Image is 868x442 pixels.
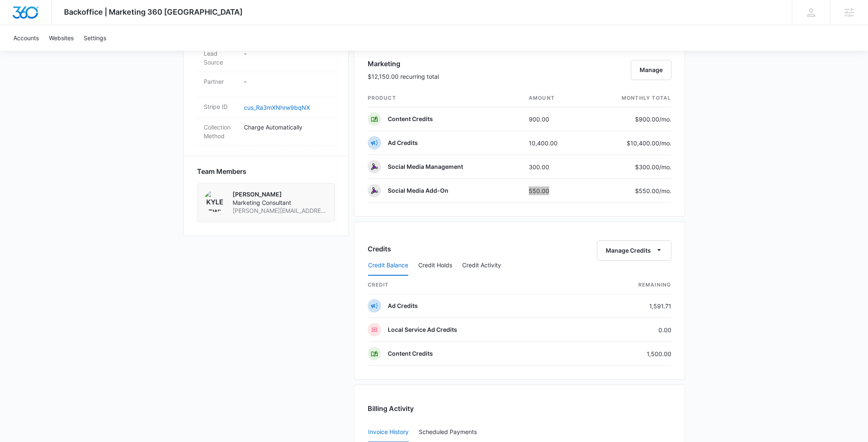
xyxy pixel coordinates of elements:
button: Credit Holds [418,256,452,276]
span: /mo. [659,187,671,194]
p: Content Credits [388,115,433,123]
p: $550.00 [632,186,671,195]
p: - [244,49,328,58]
td: 1,591.71 [583,294,671,318]
td: 0.00 [583,318,671,342]
div: Lead Source- [197,44,335,72]
button: Manage Credits [597,240,671,261]
dt: Stripe ID [204,102,237,111]
div: Collection MethodCharge Automatically [197,118,335,146]
h3: Credits [368,244,391,254]
a: Settings [79,25,111,51]
a: Accounts [8,25,44,51]
th: monthly total [586,89,671,107]
p: $10,400.00 [627,139,671,147]
th: amount [522,89,586,107]
p: [PERSON_NAME] [233,190,328,199]
span: Backoffice | Marketing 360 [GEOGRAPHIC_DATA] [64,8,243,16]
p: $300.00 [632,163,671,171]
p: $900.00 [632,115,671,124]
span: Team Members [197,166,246,176]
p: - [244,77,328,86]
td: 1,500.00 [583,342,671,366]
img: Kyle Lewis [204,190,226,212]
td: 10,400.00 [522,131,586,155]
dt: Partner [204,77,237,86]
p: Social Media Management [388,163,463,171]
span: /mo. [659,116,671,123]
span: /mo. [659,140,671,147]
td: 550.00 [522,179,586,203]
th: Remaining [583,276,671,294]
p: Ad Credits [388,139,418,147]
p: Content Credits [388,349,433,358]
td: 300.00 [522,155,586,179]
span: Marketing Consultant [233,199,328,207]
span: /mo. [659,163,671,171]
div: Stripe IDcus_Ra3mXNhrw9bqNX [197,97,335,118]
div: Partner- [197,72,335,97]
button: Manage [631,60,671,80]
button: Credit Balance [368,256,408,276]
span: [PERSON_NAME][EMAIL_ADDRESS][PERSON_NAME][DOMAIN_NAME] [233,207,328,215]
a: Websites [44,25,79,51]
p: Social Media Add-On [388,186,448,195]
h3: Marketing [368,59,439,69]
p: Charge Automatically [244,123,328,132]
p: Ad Credits [388,302,418,310]
th: credit [368,276,583,294]
dt: Lead Source [204,49,237,67]
p: $12,150.00 recurring total [368,72,439,81]
button: Credit Activity [462,256,501,276]
a: cus_Ra3mXNhrw9bqNX [244,104,310,111]
div: Scheduled Payments [419,429,480,435]
th: product [368,89,522,107]
p: Local Service Ad Credits [388,326,457,334]
dt: Collection Method [204,123,237,140]
h3: Billing Activity [368,403,671,414]
td: 900.00 [522,107,586,131]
